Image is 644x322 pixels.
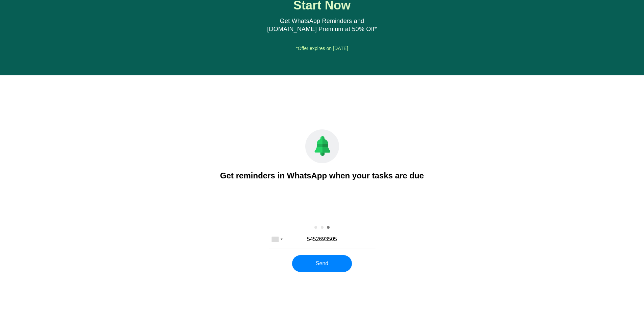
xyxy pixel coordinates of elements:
div: *Offer expires on [DATE] [224,44,420,54]
img: bell [305,129,339,163]
div: Get reminders in WhatsApp when your tasks are due [212,170,432,181]
button: Send [292,255,352,272]
input: Type your phone number [278,236,367,242]
div: Get WhatsApp Reminders and [DOMAIN_NAME] Premium at 50% Off* [259,17,384,33]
